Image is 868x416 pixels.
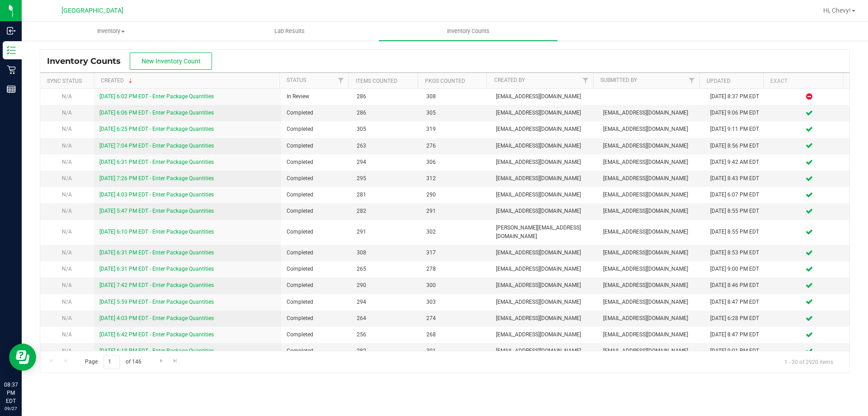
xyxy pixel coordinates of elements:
[169,355,182,367] a: Go to the last page
[287,142,345,150] span: Completed
[9,344,36,371] iframe: Resource center
[130,53,212,70] button: New Inventory Count
[496,281,592,290] span: [EMAIL_ADDRESS][DOMAIN_NAME]
[710,347,764,355] div: [DATE] 9:01 PM EDT
[496,298,592,306] span: [EMAIL_ADDRESS][DOMAIN_NAME]
[62,208,72,214] span: N/A
[62,191,72,198] span: N/A
[710,92,764,101] div: [DATE] 8:37 PM EDT
[496,142,592,150] span: [EMAIL_ADDRESS][DOMAIN_NAME]
[496,191,592,199] span: [EMAIL_ADDRESS][DOMAIN_NAME]
[710,158,764,167] div: [DATE] 9:42 AM EDT
[494,77,525,83] a: Created By
[603,314,699,323] span: [EMAIL_ADDRESS][DOMAIN_NAME]
[603,191,699,199] span: [EMAIL_ADDRESS][DOMAIN_NAME]
[287,191,345,199] span: Completed
[99,93,214,100] a: [DATE] 6:02 PM EDT - Enter Package Quantities
[777,355,840,368] span: 1 - 20 of 2920 items
[62,266,72,272] span: N/A
[287,207,345,215] span: Completed
[426,109,485,117] span: 305
[603,347,699,355] span: [EMAIL_ADDRESS][DOMAIN_NAME]
[47,78,82,84] a: Sync Status
[426,265,485,273] span: 278
[496,92,592,101] span: [EMAIL_ADDRESS][DOMAIN_NAME]
[603,265,699,273] span: [EMAIL_ADDRESS][DOMAIN_NAME]
[62,143,72,149] span: N/A
[603,298,699,306] span: [EMAIL_ADDRESS][DOMAIN_NAME]
[200,22,379,41] a: Lab Results
[62,282,72,288] span: N/A
[426,314,485,323] span: 274
[99,159,214,165] a: [DATE] 6:31 PM EDT - Enter Package Quantities
[710,207,764,215] div: [DATE] 8:55 PM EDT
[287,109,345,117] span: Completed
[22,22,200,41] a: Inventory
[99,143,214,149] a: [DATE] 7:04 PM EDT - Enter Package Quantities
[823,7,851,14] span: Hi, Chevy!
[426,207,485,215] span: 291
[710,191,764,199] div: [DATE] 6:07 PM EDT
[426,174,485,183] span: 312
[603,125,699,134] span: [EMAIL_ADDRESS][DOMAIN_NAME]
[62,249,72,256] span: N/A
[77,355,149,369] span: Page of 146
[496,249,592,257] span: [EMAIL_ADDRESS][DOMAIN_NAME]
[62,229,72,235] span: N/A
[357,174,415,183] span: 295
[357,330,415,339] span: 256
[61,7,123,14] span: [GEOGRAPHIC_DATA]
[287,265,345,273] span: Completed
[710,298,764,306] div: [DATE] 8:47 PM EDT
[7,26,16,35] inline-svg: Inbound
[99,266,214,272] a: [DATE] 6:31 PM EDT - Enter Package Quantities
[496,125,592,134] span: [EMAIL_ADDRESS][DOMAIN_NAME]
[101,77,134,84] a: Created
[287,330,345,339] span: Completed
[603,142,699,150] span: [EMAIL_ADDRESS][DOMAIN_NAME]
[155,355,168,367] a: Go to the next page
[496,347,592,355] span: [EMAIL_ADDRESS][DOMAIN_NAME]
[496,224,592,241] span: [PERSON_NAME][EMAIL_ADDRESS][DOMAIN_NAME]
[99,191,214,198] a: [DATE] 4:03 PM EDT - Enter Package Quantities
[357,265,415,273] span: 265
[710,330,764,339] div: [DATE] 8:47 PM EDT
[357,158,415,167] span: 294
[496,158,592,167] span: [EMAIL_ADDRESS][DOMAIN_NAME]
[426,249,485,257] span: 317
[7,46,16,55] inline-svg: Inventory
[603,330,699,339] span: [EMAIL_ADDRESS][DOMAIN_NAME]
[62,331,72,338] span: N/A
[710,281,764,290] div: [DATE] 8:46 PM EDT
[357,228,415,236] span: 291
[287,347,345,355] span: Completed
[603,109,699,117] span: [EMAIL_ADDRESS][DOMAIN_NAME]
[426,125,485,134] span: 319
[104,355,120,369] input: 1
[99,249,214,256] a: [DATE] 6:31 PM EDT - Enter Package Quantities
[62,110,72,116] span: N/A
[357,191,415,199] span: 281
[7,85,16,94] inline-svg: Reports
[710,109,764,117] div: [DATE] 9:06 PM EDT
[357,207,415,215] span: 282
[4,405,18,412] p: 09/27
[7,65,16,74] inline-svg: Retail
[603,281,699,290] span: [EMAIL_ADDRESS][DOMAIN_NAME]
[357,125,415,134] span: 305
[426,142,485,150] span: 276
[710,125,764,134] div: [DATE] 9:11 PM EDT
[496,207,592,215] span: [EMAIL_ADDRESS][DOMAIN_NAME]
[287,158,345,167] span: Completed
[603,174,699,183] span: [EMAIL_ADDRESS][DOMAIN_NAME]
[334,73,349,88] a: Filter
[99,110,214,116] a: [DATE] 6:06 PM EDT - Enter Package Quantities
[99,208,214,214] a: [DATE] 5:47 PM EDT - Enter Package Quantities
[684,73,699,88] a: Filter
[603,207,699,215] span: [EMAIL_ADDRESS][DOMAIN_NAME]
[62,348,72,354] span: N/A
[496,265,592,273] span: [EMAIL_ADDRESS][DOMAIN_NAME]
[62,159,72,165] span: N/A
[379,22,557,41] a: Inventory Counts
[287,228,345,236] span: Completed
